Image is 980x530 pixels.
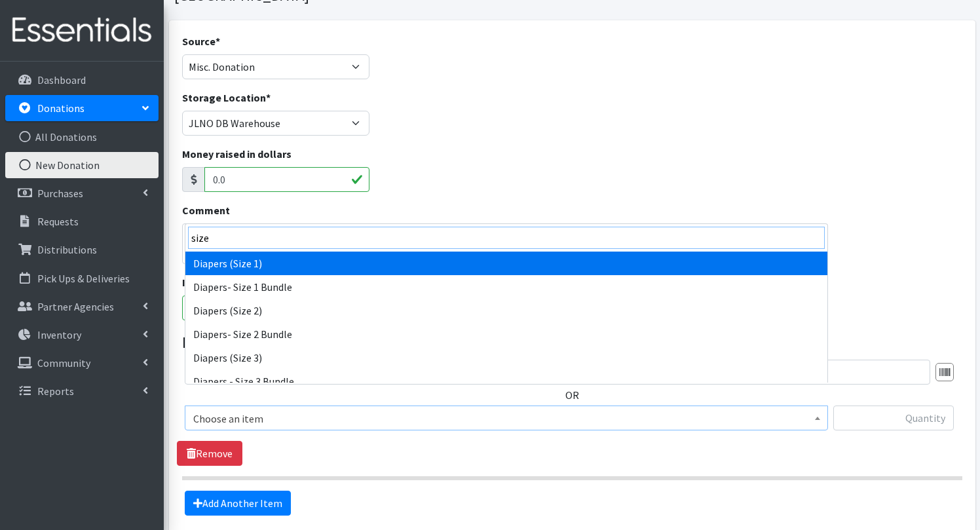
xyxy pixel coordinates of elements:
[185,275,827,299] li: Diapers- Size 1 Bundle
[182,331,962,354] legend: Items in this donation
[185,406,828,430] span: Choose an item
[5,208,159,235] a: Requests
[37,243,97,256] p: Distributions
[185,299,827,322] li: Diapers (Size 2)
[185,322,827,346] li: Diapers- Size 2 Bundle
[182,274,233,290] label: Issued on
[37,215,79,228] p: Requests
[5,293,159,320] a: Partner Agencies
[37,356,90,369] p: Community
[182,33,220,49] label: Source
[37,300,114,313] p: Partner Agencies
[5,124,159,150] a: All Donations
[185,346,827,369] li: Diapers (Size 3)
[37,73,86,86] p: Dashboard
[5,350,159,376] a: Community
[5,9,159,52] img: HumanEssentials
[37,328,81,341] p: Inventory
[5,67,159,93] a: Dashboard
[5,152,159,178] a: New Donation
[185,491,291,516] a: Add Another Item
[177,441,242,466] a: Remove
[182,202,230,218] label: Comment
[185,252,827,275] li: Diapers (Size 1)
[37,187,83,200] p: Purchases
[182,90,271,105] label: Storage Location
[37,272,130,285] p: Pick Ups & Deliveries
[5,378,159,404] a: Reports
[37,385,74,398] p: Reports
[5,322,159,348] a: Inventory
[5,237,159,263] a: Distributions
[5,180,159,206] a: Purchases
[216,35,220,48] abbr: required
[565,387,579,403] label: OR
[193,409,820,428] span: Choose an item
[266,91,271,104] abbr: required
[185,369,827,393] li: Diapers - Size 3 Bundle
[182,146,292,162] label: Money raised in dollars
[5,95,159,121] a: Donations
[833,406,954,430] input: Quantity
[37,102,85,115] p: Donations
[5,265,159,292] a: Pick Ups & Deliveries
